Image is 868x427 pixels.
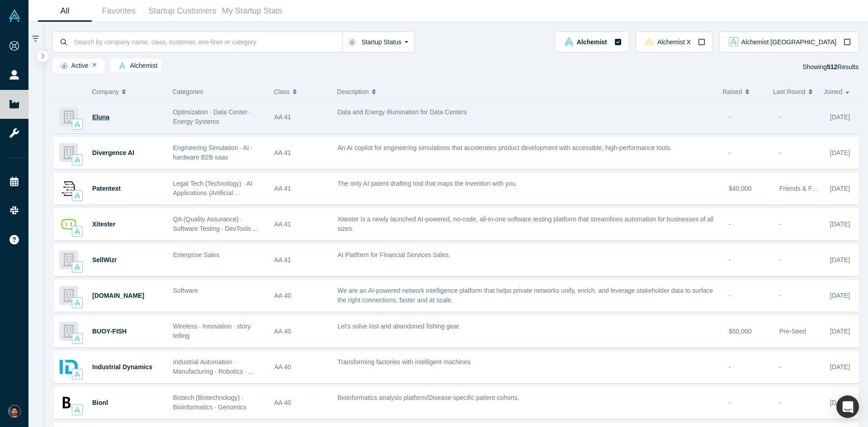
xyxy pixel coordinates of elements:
[636,32,713,52] button: alchemistx Vault LogoAlchemist X
[92,221,115,228] a: Xitester
[830,185,850,192] span: [DATE]
[338,216,714,232] span: Xitester is a newly launched AI-powered, no-code, all-in-one software testing platform that strea...
[741,39,836,45] span: Alchemist [GEOGRAPHIC_DATA]
[173,323,251,339] span: Wireless · Innovation · story telling
[645,37,654,47] img: alchemistx Vault Logo
[173,358,254,375] span: Industrial Automation · Manufacturing · Robotics · ...
[173,287,198,294] span: Software
[74,264,80,270] img: alchemist Vault Logo
[779,185,827,192] span: Friends & Family
[830,221,850,228] span: [DATE]
[57,62,89,70] span: Active
[59,322,78,341] img: BUOY-FISH's Logo
[74,157,80,163] img: alchemist Vault Logo
[92,399,108,406] a: Bionl
[337,82,713,101] button: Description
[59,143,78,162] img: Divergence AI's Logo
[59,393,78,412] img: Bionl's Logo
[729,185,752,192] span: $40,000
[555,32,629,52] button: alchemist Vault LogoAlchemist
[773,82,806,101] span: Last Round
[779,149,782,156] span: -
[274,173,328,204] div: AA 41
[577,39,607,45] span: Alchemist
[729,149,731,156] span: -
[773,82,814,101] button: Last Round
[729,328,752,335] span: $50,000
[59,357,78,376] img: Industrial Dynamics's Logo
[173,88,203,95] span: Categories
[92,328,127,335] a: BUOY-FISH
[74,228,80,235] img: alchemist Vault Logo
[92,0,146,22] a: Favorites
[274,352,328,383] div: AA 40
[219,0,285,22] a: My Startup Stats
[779,221,782,228] span: -
[146,0,219,22] a: Startup Customers
[338,144,672,151] span: An AI copilot for engineering simulations that accelerates product development with accessible, h...
[74,407,80,413] img: alchemist Vault Logo
[564,37,574,47] img: alchemist Vault Logo
[92,82,158,101] button: Company
[830,113,850,121] span: [DATE]
[92,149,134,156] a: Divergence AI
[729,399,731,406] span: -
[59,215,78,234] img: Xitester's Logo
[59,108,78,127] img: Eluna's Logo
[119,62,126,69] img: alchemist Vault Logo
[779,256,782,263] span: -
[729,256,731,263] span: -
[830,149,850,156] span: [DATE]
[338,287,713,304] span: We are an AI-powered network intelligence platform that helps private networks unify, enrich, and...
[830,292,850,299] span: [DATE]
[338,251,451,258] span: AI Platform for Financial Services Sales.
[824,82,842,101] span: Joined
[338,323,461,330] span: Let's solve lost and abandoned fishing gear.
[74,300,80,306] img: alchemist Vault Logo
[173,394,247,411] span: Biotech (Biotechnology) · Bioinformatics · Genomics
[349,38,355,46] img: Startup status
[59,250,78,269] img: SellWizr's Logo
[802,63,859,70] span: Showing Results
[830,328,850,335] span: [DATE]
[337,82,369,101] span: Description
[274,137,328,169] div: AA 41
[92,256,117,263] a: SellWizr
[92,113,109,121] span: Eluna
[93,62,97,68] button: Remove Filter
[61,62,67,70] img: Startup status
[274,209,328,240] div: AA 41
[92,363,152,371] span: Industrial Dynamics
[722,82,764,101] button: Raised
[92,292,144,299] a: [DOMAIN_NAME]
[274,280,328,311] div: AA 40
[274,244,328,276] div: AA 41
[173,216,258,232] span: QA (Quality Assurance) · Software Testing · DevTools ...
[173,144,253,161] span: Engineering Simulation · AI · hardware B2B saas
[92,82,119,101] span: Company
[338,180,518,187] span: The only AI patent drafting tool that maps the invention with you.
[729,363,731,371] span: -
[74,371,80,377] img: alchemist Vault Logo
[73,31,342,52] input: Search by company name, class, customer, one-liner or category
[830,256,850,263] span: [DATE]
[173,108,251,125] span: Optimization · Data Center · Energy Systems
[8,9,21,22] img: Alchemist Vault Logo
[779,328,806,335] span: Pre-Seed
[274,82,323,101] button: Class
[8,405,21,418] img: Shine Oovattil's Account
[729,37,738,47] img: alchemist_aj Vault Logo
[92,185,121,192] a: Patentext
[338,108,467,116] span: Data and Energy Illumination for Data Centers
[74,335,80,342] img: alchemist Vault Logo
[830,399,850,406] span: [DATE]
[115,62,157,70] span: Alchemist
[274,387,328,418] div: AA 40
[824,82,852,101] button: Joined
